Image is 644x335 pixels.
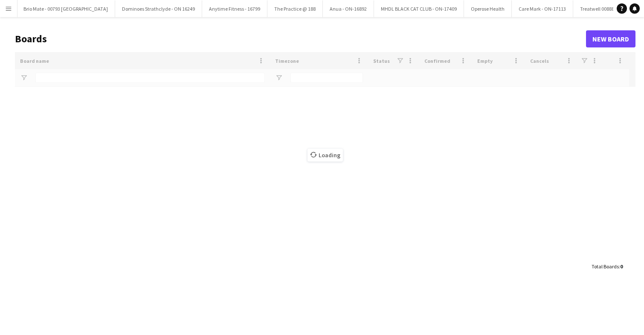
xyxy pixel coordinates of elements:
[592,258,623,275] div: :
[323,0,374,17] button: Anua - ON-16892
[267,0,323,17] button: The Practice @ 188
[374,0,464,17] button: MHDL BLACK CAT CLUB - ON-17409
[17,0,115,17] button: Brio Mate - 00793 [GEOGRAPHIC_DATA]
[15,32,586,45] h1: Boards
[307,149,343,162] span: Loading
[592,263,619,270] span: Total Boards
[620,263,623,270] span: 0
[586,30,635,47] a: New Board
[464,0,512,17] button: Operose Health
[115,0,202,17] button: Dominoes Strathclyde - ON 16249
[512,0,573,17] button: Care Mark - ON-17113
[202,0,267,17] button: Anytime Fitness - 16799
